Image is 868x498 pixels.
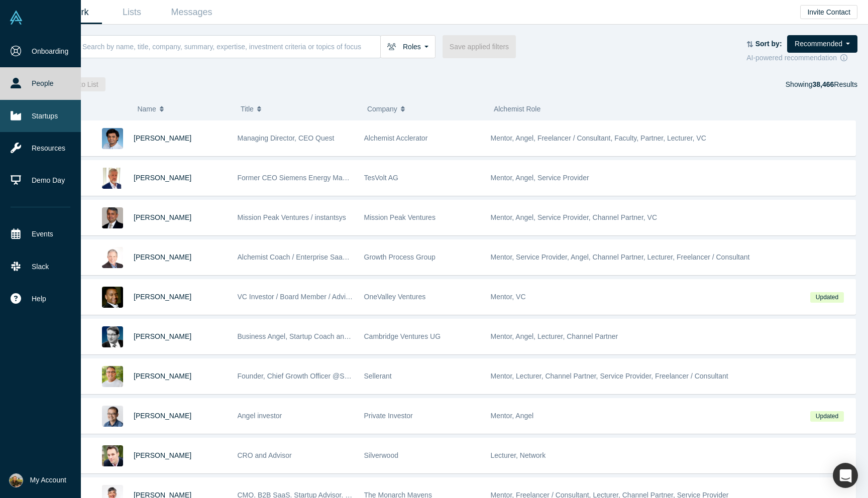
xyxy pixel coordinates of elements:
span: Name [137,98,156,119]
span: Mentor, Angel, Service Provider, Channel Partner, VC [491,213,658,221]
button: My Account [9,473,66,487]
div: Showing [786,77,857,91]
img: Chuck DeVita's Profile Image [102,247,123,268]
span: Private Investor [364,412,413,420]
span: Alchemist Role [494,105,540,113]
span: Alchemist Coach / Enterprise SaaS & Ai Subscription Model Thought Leader [238,253,475,261]
span: Mission Peak Ventures [364,213,436,221]
span: Company [367,98,397,119]
span: My Account [30,475,66,485]
img: Juan Scarlett's Profile Image [102,287,123,308]
input: Search by name, title, company, summary, expertise, investment criteria or topics of focus [81,35,380,58]
img: Gnani Palanikumar's Profile Image [102,128,123,149]
span: Mentor, Angel [491,412,534,420]
a: [PERSON_NAME] [134,451,191,459]
span: Silverwood [364,451,398,459]
img: Vipin Chawla's Profile Image [102,207,123,228]
span: CRO and Advisor [238,451,292,459]
span: Mentor, Service Provider, Angel, Channel Partner, Lecturer, Freelancer / Consultant [491,253,750,261]
span: Former CEO Siemens Energy Management Division of SIEMENS AG [238,174,454,182]
span: Updated [810,292,843,303]
img: Kenan Rappuchi's Profile Image [102,366,123,387]
div: AI-powered recommendation [746,53,857,63]
a: [PERSON_NAME] [134,332,191,340]
a: Messages [162,1,222,24]
span: Updated [810,411,843,422]
span: Growth Process Group [364,253,436,261]
img: Danny Chee's Profile Image [102,406,123,427]
span: Help [32,294,46,304]
img: Alexander Shartsis's Profile Image [102,445,123,466]
span: Managing Director, CEO Quest [238,134,335,142]
button: Invite Contact [800,5,857,19]
img: Alchemist Vault Logo [9,11,23,25]
a: [PERSON_NAME] [134,372,191,380]
button: Title [241,98,357,119]
a: [PERSON_NAME] [134,134,191,142]
button: Name [137,98,230,119]
a: [PERSON_NAME] [134,293,191,301]
span: Results [812,80,857,88]
span: Mentor, Angel, Service Provider [491,174,589,182]
button: Save applied filters [443,35,516,58]
span: Mission Peak Ventures / instantsys [238,213,346,221]
span: Founder, Chief Growth Officer @Sellerant [238,372,368,380]
span: Cambridge Ventures UG [364,332,441,340]
span: Mentor, VC [491,293,526,301]
a: Lists [102,1,162,24]
strong: Sort by: [755,40,782,48]
span: Mentor, Angel, Freelancer / Consultant, Faculty, Partner, Lecturer, VC [491,134,706,142]
img: Ralf Christian's Profile Image [102,168,123,189]
button: Recommended [787,35,857,53]
img: Martin Giese's Profile Image [102,326,123,347]
button: Add to List [58,77,105,91]
span: Business Angel, Startup Coach and best-selling author [238,332,408,340]
span: OneValley Ventures [364,293,426,301]
button: Roles [380,35,436,58]
img: Kyle Smith's Account [9,473,23,487]
span: VC Investor / Board Member / Advisor [238,293,356,301]
span: Mentor, Angel, Lecturer, Channel Partner [491,332,618,340]
span: Alchemist Acclerator [364,134,428,142]
a: [PERSON_NAME] [134,253,191,261]
a: [PERSON_NAME] [134,213,191,221]
span: Title [241,98,254,119]
span: Lecturer, Network [491,451,546,459]
a: [PERSON_NAME] [134,174,191,182]
span: Sellerant [364,372,392,380]
span: TesVolt AG [364,174,398,182]
strong: 38,466 [812,80,834,88]
a: [PERSON_NAME] [134,412,191,420]
span: Mentor, Lecturer, Channel Partner, Service Provider, Freelancer / Consultant [491,372,728,380]
span: Angel investor [238,412,282,420]
button: Company [367,98,483,119]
